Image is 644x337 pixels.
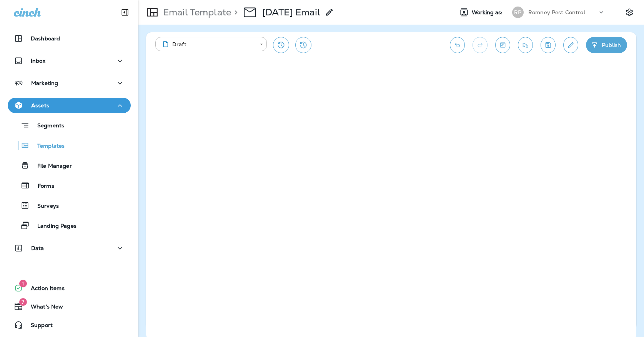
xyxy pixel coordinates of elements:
button: Landing Pages [8,217,131,234]
button: File Manager [8,157,131,174]
button: Data [8,240,131,256]
button: Assets [8,98,131,113]
div: RP [512,7,524,18]
button: Inbox [8,53,131,68]
p: File Manager [30,163,72,170]
button: 7What's New [8,299,131,314]
p: Romney Pest Control [528,9,585,15]
button: View Changelog [295,37,311,53]
p: Segments [30,122,64,130]
p: Assets [31,102,49,108]
p: > [231,7,238,18]
button: Edit details [563,37,578,53]
button: 1Action Items [8,280,131,296]
button: Dashboard [8,31,131,46]
span: Support [23,322,53,331]
button: Undo [450,37,465,53]
p: Landing Pages [30,223,77,230]
button: Settings [622,5,636,19]
p: Templates [30,143,65,150]
p: Inbox [31,58,45,64]
button: Forms [8,177,131,194]
p: Email Template [160,7,231,18]
button: Publish [586,37,627,53]
p: Data [31,245,44,251]
button: Save [541,37,556,53]
div: Halloween Email [262,7,320,18]
button: Marketing [8,75,131,91]
p: [DATE] Email [262,7,320,18]
div: Draft [161,40,255,48]
button: Restore from previous version [273,37,289,53]
button: Toggle preview [495,37,510,53]
button: Support [8,317,131,333]
span: Working as: [472,9,504,16]
button: Templates [8,137,131,153]
button: Surveys [8,197,131,214]
p: Surveys [30,203,59,210]
p: Marketing [31,80,58,86]
span: 7 [19,298,27,306]
button: Collapse Sidebar [114,5,136,20]
button: Segments [8,117,131,133]
span: What's New [23,304,63,313]
span: Action Items [23,285,65,294]
button: Send test email [518,37,533,53]
span: 1 [19,280,27,287]
p: Forms [30,183,54,190]
p: Dashboard [31,35,60,42]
